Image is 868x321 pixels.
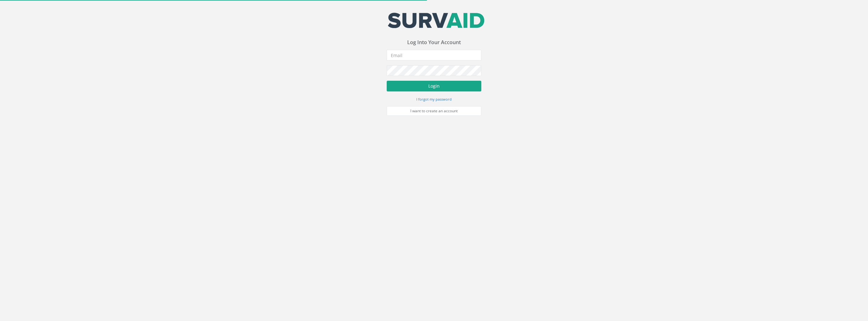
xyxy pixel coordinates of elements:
input: Email [387,50,481,61]
h3: Log Into Your Account [387,40,481,45]
a: I want to create an account [387,106,481,116]
small: I forgot my password [416,97,452,102]
a: I forgot my password [416,96,452,102]
button: Login [387,81,481,91]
